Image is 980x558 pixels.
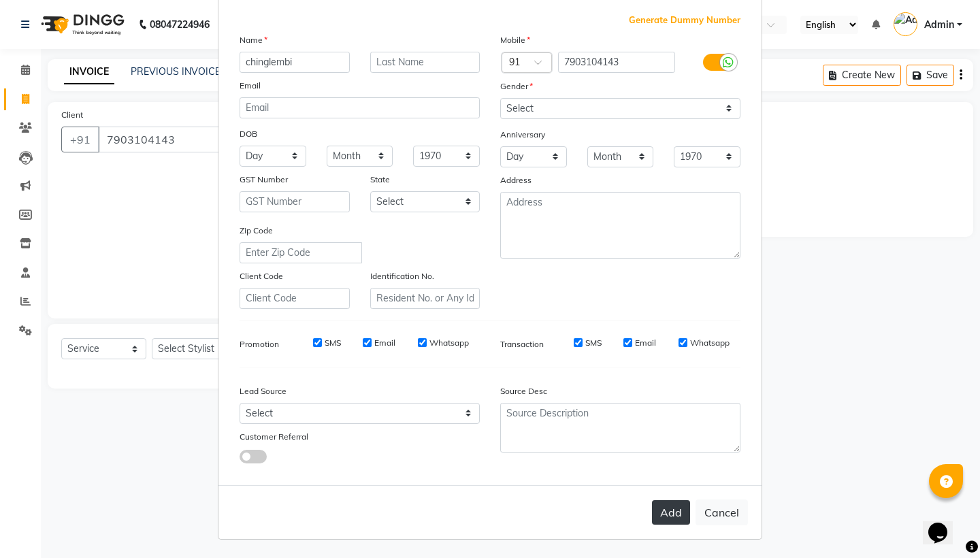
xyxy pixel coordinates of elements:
label: Mobile [500,34,530,46]
span: Generate Dummy Number [629,14,740,27]
input: Enter Zip Code [240,242,362,263]
label: Anniversary [500,129,545,141]
label: SMS [325,337,341,349]
input: Email [240,97,480,118]
label: Identification No. [370,270,434,282]
button: Add [652,500,690,525]
label: GST Number [240,174,288,186]
label: Email [374,337,395,349]
label: Gender [500,80,533,93]
button: Cancel [696,499,748,525]
label: Lead Source [240,385,287,397]
label: Address [500,174,532,186]
label: Email [240,80,261,92]
label: State [370,174,390,186]
label: Whatsapp [429,337,469,349]
label: Name [240,34,267,46]
label: SMS [585,337,602,349]
label: Client Code [240,270,283,282]
label: Promotion [240,338,279,350]
input: Last Name [370,52,480,73]
label: Whatsapp [690,337,730,349]
label: Transaction [500,338,544,350]
input: First Name [240,52,350,73]
label: Email [635,337,656,349]
label: DOB [240,128,257,140]
label: Customer Referral [240,431,308,443]
input: Mobile [558,52,676,73]
iframe: chat widget [923,504,966,544]
input: Client Code [240,288,350,309]
input: GST Number [240,191,350,212]
input: Resident No. or Any Id [370,288,480,309]
label: Source Desc [500,385,547,397]
label: Zip Code [240,225,273,237]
